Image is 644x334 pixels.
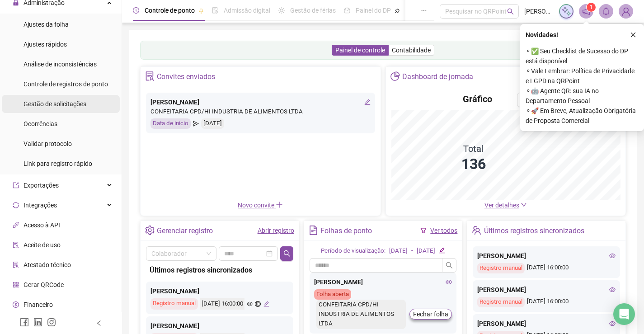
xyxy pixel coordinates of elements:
span: search [507,8,514,15]
span: left [96,320,102,326]
div: [DATE] [201,118,224,129]
span: audit [13,242,19,248]
span: ellipsis [421,7,427,14]
span: ⚬ 🤖 Agente QR: sua IA no Departamento Pessoal [526,86,639,106]
span: file-text [309,226,318,235]
span: Contabilidade [392,47,431,54]
span: Link para registro rápido [24,160,92,167]
span: ⚬ ✅ Seu Checklist de Sucesso do DP está disponível [526,46,639,66]
span: Financeiro [24,301,53,308]
span: [PERSON_NAME] [524,6,554,16]
span: eye [609,287,616,293]
span: notification [582,7,590,15]
span: ⚬ Vale Lembrar: Política de Privacidade e LGPD na QRPoint [526,66,639,86]
span: filter [420,227,427,234]
div: [DATE] 16:00:00 [477,297,616,307]
span: global [255,301,261,307]
span: Novo convite [238,202,283,209]
span: pushpin [198,8,204,14]
span: Aceite de uso [24,241,61,249]
span: send [193,118,199,129]
span: search [283,250,291,257]
span: Validar protocolo [24,140,72,147]
div: Últimos registros sincronizados [150,264,290,276]
button: Fechar folha [409,309,452,320]
span: dollar [13,301,19,308]
span: Novidades ! [526,30,558,40]
img: sparkle-icon.fc2bf0ac1784a2077858766a79e2daf3.svg [561,6,571,16]
div: [PERSON_NAME] [477,251,616,261]
span: 1 [590,4,593,10]
span: Gestão de solicitações [24,100,86,108]
div: [PERSON_NAME] [314,277,452,287]
a: Ver todos [430,227,457,234]
span: api [13,222,19,228]
div: [DATE] [389,246,408,256]
span: bell [602,7,610,15]
span: Painel do DP [356,7,391,14]
span: Admissão digital [224,7,270,14]
span: edit [364,99,371,105]
span: Gestão de férias [290,7,336,14]
span: export [13,182,19,188]
span: eye [609,253,616,259]
span: Fechar folha [413,309,448,319]
span: dashboard [344,7,350,14]
div: [DATE] 16:00:00 [200,298,244,310]
span: Ocorrências [24,120,57,127]
span: Análise de inconsistências [24,61,97,68]
span: setting [145,226,155,235]
span: plus [276,201,283,208]
div: [DATE] [417,246,435,256]
h4: Gráfico [463,93,492,105]
div: [PERSON_NAME] [477,319,616,329]
span: Gerar QRCode [24,281,64,288]
div: Registro manual [477,297,525,307]
span: Painel de controle [335,47,385,54]
div: Folha aberta [314,289,351,300]
span: solution [145,71,155,81]
span: Atestado técnico [24,261,71,268]
span: Exportações [24,182,59,189]
div: - [411,246,413,256]
span: Integrações [24,202,57,209]
span: down [521,202,527,208]
span: Ajustes rápidos [24,41,67,48]
span: Controle de registros de ponto [24,80,108,88]
div: [PERSON_NAME] [150,321,289,331]
div: [PERSON_NAME] [150,286,289,296]
div: Dashboard de jornada [402,69,473,85]
span: pie-chart [390,71,400,81]
span: linkedin [33,318,42,327]
div: Convites enviados [157,69,215,85]
span: Acesso à API [24,221,60,229]
span: eye [247,301,253,307]
sup: 1 [587,3,596,12]
div: [PERSON_NAME] [477,285,616,295]
img: 89051 [619,5,633,18]
span: edit [439,247,445,253]
span: qrcode [13,282,19,288]
div: Folhas de ponto [320,223,372,239]
span: search [446,262,453,269]
span: file-done [212,7,218,14]
span: eye [446,279,452,285]
div: Open Intercom Messenger [613,303,635,325]
span: clock-circle [133,7,139,14]
div: CONFEITARIA CPD/HI INDUSTRIA DE ALIMENTOS LTDA [150,107,371,117]
span: sun [278,7,285,14]
div: [PERSON_NAME] [150,97,371,107]
span: Controle de ponto [145,7,195,14]
a: Abrir registro [258,227,294,234]
span: edit [263,301,269,307]
span: close [630,32,636,38]
div: Registro manual [477,263,525,273]
span: facebook [20,318,29,327]
div: [DATE] 16:00:00 [477,263,616,273]
a: Ver detalhes down [484,202,527,209]
div: Data de início [150,118,191,129]
span: solution [13,262,19,268]
span: sync [13,202,19,208]
div: Período de visualização: [321,246,385,256]
span: pushpin [395,8,400,14]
